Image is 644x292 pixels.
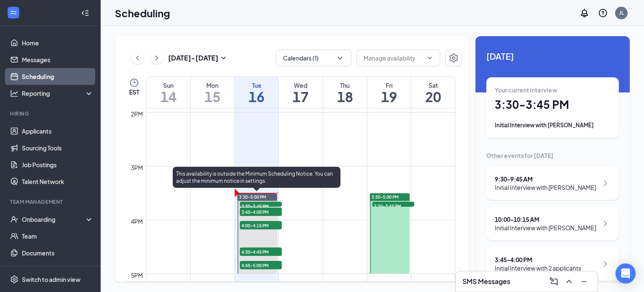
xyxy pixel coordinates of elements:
[495,264,581,272] div: Initial Interview with 2 applicants
[619,9,624,16] div: JL
[547,275,561,288] button: ComposeMessage
[367,77,411,108] a: September 19, 2025
[367,89,411,104] h1: 19
[151,52,163,64] button: ChevronRight
[129,109,145,118] div: 2pm
[129,78,139,88] svg: Clock
[462,277,510,286] h3: SMS Messages
[579,276,589,287] svg: Minimize
[495,183,596,192] div: Initial Interview with [PERSON_NAME]
[22,123,93,139] a: Applicants
[426,55,433,61] svg: ChevronDown
[81,9,89,17] svg: Collapse
[22,228,93,245] a: Team
[22,139,93,156] a: Sourcing Tools
[600,218,610,229] svg: ChevronRight
[22,51,93,68] a: Messages
[218,53,229,63] svg: SmallChevronDown
[240,202,282,210] span: 3:30-3:45 PM
[579,8,589,18] svg: Notifications
[495,175,596,183] div: 9:30 - 9:45 AM
[562,275,576,288] button: ChevronUp
[279,77,322,108] a: September 17, 2025
[445,50,462,66] button: Settings
[191,77,234,108] a: September 15, 2025
[10,89,18,97] svg: Analysis
[173,167,340,188] div: This availability is outside the Minimum Scheduling Notice. You can adjust the minimum notice in ...
[235,89,278,104] h1: 16
[364,53,423,63] input: Manage availability
[22,89,94,97] div: Reporting
[240,247,282,256] span: 4:30-4:45 PM
[22,34,93,51] a: Home
[9,8,18,17] svg: WorkstreamLogo
[495,97,610,112] h1: 3:30 - 3:45 PM
[495,121,610,129] div: Initial Interview with [PERSON_NAME]
[495,215,596,224] div: 10:00 - 10:15 AM
[372,202,414,210] span: 3:30-3:45 PM
[323,81,367,89] div: Thu
[235,77,278,108] a: September 16, 2025
[22,261,93,278] a: SurveysCrown
[600,259,610,269] svg: ChevronRight
[22,68,93,85] a: Scheduling
[411,89,455,104] h1: 20
[239,194,266,200] span: 3:30-5:00 PM
[411,77,455,108] a: September 20, 2025
[279,89,322,104] h1: 17
[22,245,93,261] a: Documents
[22,156,93,173] a: Job Postings
[129,271,145,280] div: 5pm
[240,221,282,229] span: 4:00-4:15 PM
[600,178,610,188] svg: ChevronRight
[115,6,170,20] h1: Scheduling
[22,215,86,224] div: Onboarding
[10,275,18,284] svg: Settings
[22,173,93,190] a: Talent Network
[486,151,619,160] div: Other events for [DATE]
[129,88,139,96] span: EST
[336,54,344,62] svg: ChevronDown
[10,198,92,205] div: Team Management
[577,275,591,288] button: Minimize
[486,50,619,63] span: [DATE]
[240,208,282,216] span: 3:45-4:00 PM
[10,215,18,224] svg: UserCheck
[615,263,636,284] div: Open Intercom Messenger
[153,53,161,63] svg: ChevronRight
[323,89,367,104] h1: 18
[549,276,559,287] svg: ComposeMessage
[449,53,459,63] svg: Settings
[495,224,596,232] div: Initial Interview with [PERSON_NAME]
[495,86,610,94] div: Your current interview
[147,77,190,108] a: September 14, 2025
[147,89,190,104] h1: 14
[598,8,608,18] svg: QuestionInfo
[131,52,144,64] button: ChevronLeft
[564,276,574,287] svg: ChevronUp
[323,77,367,108] a: September 18, 2025
[276,50,351,66] button: Calendars (1)ChevronDown
[371,194,399,200] span: 3:30-5:00 PM
[235,81,278,89] div: Tue
[129,217,145,226] div: 4pm
[10,110,92,117] div: Hiring
[411,81,455,89] div: Sat
[191,89,234,104] h1: 15
[279,81,322,89] div: Wed
[495,255,581,264] div: 3:45 - 4:00 PM
[147,81,190,89] div: Sun
[191,81,234,89] div: Mon
[367,81,411,89] div: Fri
[240,261,282,269] span: 4:45-5:00 PM
[168,53,218,63] h3: [DATE] - [DATE]
[22,275,80,284] div: Switch to admin view
[129,163,145,172] div: 3pm
[133,53,142,63] svg: ChevronLeft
